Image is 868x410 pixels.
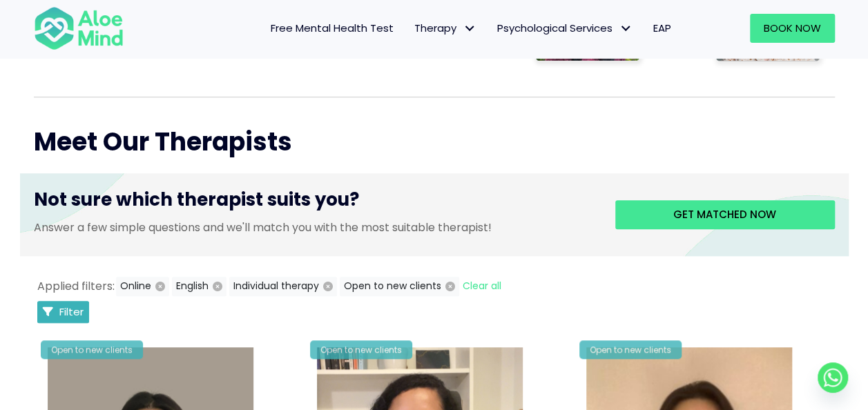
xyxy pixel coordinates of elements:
div: Open to new clients [310,340,412,359]
span: Meet Our Therapists [34,124,292,159]
h3: Not sure which therapist suits you? [34,187,595,219]
button: Individual therapy [229,277,337,296]
button: Open to new clients [340,277,459,296]
a: Book Now [750,14,835,43]
span: Book Now [764,21,821,35]
span: Therapy [414,21,476,35]
a: Psychological ServicesPsychological Services: submenu [487,14,643,43]
img: Aloe mind Logo [34,6,124,51]
nav: Menu [142,14,682,43]
span: Get matched now [673,207,776,222]
a: EAP [643,14,682,43]
button: English [172,277,226,296]
span: Psychological Services: submenu [616,19,636,39]
a: Free Mental Health Test [260,14,404,43]
span: EAP [653,21,671,35]
button: Online [116,277,169,296]
div: Open to new clients [579,340,682,359]
div: Open to new clients [41,340,143,359]
a: TherapyTherapy: submenu [404,14,487,43]
span: Free Mental Health Test [271,21,394,35]
span: Filter [59,304,84,319]
span: Therapy: submenu [460,19,480,39]
button: Filter Listings [37,301,90,323]
a: Get matched now [615,200,835,229]
p: Answer a few simple questions and we'll match you with the most suitable therapist! [34,219,595,235]
a: Whatsapp [818,362,848,393]
button: Clear all [462,277,502,296]
span: Psychological Services [497,21,633,35]
span: Applied filters: [37,278,115,294]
